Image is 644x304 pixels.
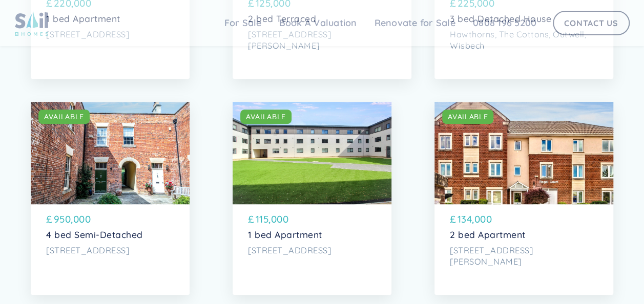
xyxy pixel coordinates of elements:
div: AVAILABLE [448,112,488,122]
p: [STREET_ADDRESS] [248,245,376,256]
a: Renovate for Sale [366,13,464,33]
p: 950,000 [54,212,91,226]
a: Contact Us [553,11,630,35]
a: AVAILABLE£115,0001 bed Apartment[STREET_ADDRESS] [233,102,391,295]
p: [STREET_ADDRESS][PERSON_NAME] [450,245,598,267]
p: £ [248,212,255,226]
p: 134,000 [458,212,492,226]
p: 1 bed Apartment [248,229,376,240]
a: AVAILABLE£950,0004 bed Semi-Detached[STREET_ADDRESS] [31,102,190,295]
div: AVAILABLE [44,112,84,122]
p: 115,000 [256,212,289,226]
a: Book A Valuation [271,13,366,33]
p: 4 bed Semi-Detached [46,229,174,240]
p: £ [46,212,53,226]
a: For Sale [216,13,271,33]
a: AVAILABLE£134,0002 bed Apartment[STREET_ADDRESS][PERSON_NAME] [434,102,613,295]
div: AVAILABLE [246,112,286,122]
p: 2 bed Apartment [450,229,598,240]
p: [STREET_ADDRESS] [46,245,174,256]
img: sail home logo colored [15,10,49,36]
a: 0808 196 5200 [464,13,545,33]
p: £ [450,212,456,226]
